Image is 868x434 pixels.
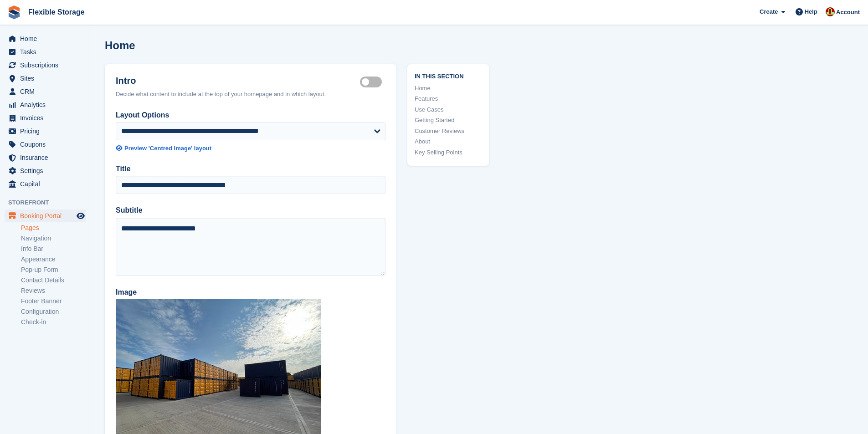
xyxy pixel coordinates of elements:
[415,105,482,114] a: Use Cases
[20,85,75,98] span: CRM
[20,209,75,222] span: Booking Portal
[826,7,835,16] img: David Jones
[21,255,86,264] a: Appearance
[5,32,86,45] a: menu
[20,32,75,45] span: Home
[415,116,482,125] a: Getting Started
[5,72,86,85] a: menu
[116,144,385,153] a: Preview 'Centred Image' layout
[105,39,135,51] h1: Home
[21,276,86,285] a: Contact Details
[5,178,86,190] a: menu
[20,125,75,138] span: Pricing
[415,148,482,157] a: Key Selling Points
[5,209,86,222] a: menu
[415,94,482,103] a: Features
[5,138,86,151] a: menu
[20,112,75,124] span: Invoices
[836,8,860,17] span: Account
[20,72,75,85] span: Sites
[116,110,385,121] label: Layout Options
[5,46,86,58] a: menu
[25,5,88,20] a: Flexible Storage
[21,286,86,295] a: Reviews
[116,163,385,174] label: Title
[21,245,86,253] a: Info Bar
[5,98,86,111] a: menu
[21,318,86,327] a: Check-in
[21,297,86,306] a: Footer Banner
[21,224,86,232] a: Pages
[21,234,86,243] a: Navigation
[116,205,385,216] label: Subtitle
[805,7,817,16] span: Help
[5,112,86,124] a: menu
[20,178,75,190] span: Capital
[20,98,75,111] span: Analytics
[8,198,91,207] span: Storefront
[360,82,385,83] label: Hero section active
[415,84,482,93] a: Home
[20,164,75,177] span: Settings
[21,266,86,274] a: Pop-up Form
[5,59,86,71] a: menu
[20,151,75,164] span: Insurance
[116,75,360,86] h2: Intro
[20,46,75,58] span: Tasks
[5,125,86,138] a: menu
[20,138,75,151] span: Coupons
[415,137,482,146] a: About
[124,144,211,153] div: Preview 'Centred Image' layout
[75,210,86,221] a: Preview store
[415,127,482,136] a: Customer Reviews
[20,59,75,71] span: Subscriptions
[760,7,778,16] span: Create
[21,307,86,316] a: Configuration
[415,71,482,80] span: In this section
[5,151,86,164] a: menu
[116,90,385,99] div: Decide what content to include at the top of your homepage and in which layout.
[7,5,21,19] img: stora-icon-8386f47178a22dfd0bd8f6a31ec36ba5ce8667c1dd55bd0f319d3a0aa187defe.svg
[116,287,385,298] label: Image
[5,85,86,98] a: menu
[5,164,86,177] a: menu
